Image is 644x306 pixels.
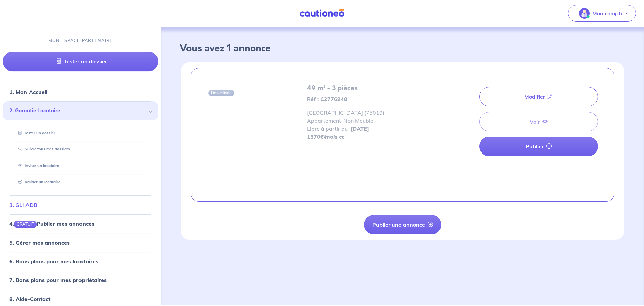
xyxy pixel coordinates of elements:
div: 8. Aide-Contact [3,292,158,306]
a: Valider un locataire [16,180,60,184]
div: Valider un locataire [11,177,150,188]
a: 8. Aide-Contact [9,296,50,302]
button: Publier une annonce [364,215,441,234]
p: Libre à partir du : [307,125,432,133]
span: 2. Garantie Locataire [9,107,147,115]
span: [GEOGRAPHIC_DATA] (75019) Appartement - Non Meublé [307,109,432,133]
strong: 1370 [307,133,344,140]
a: Suivre tous mes dossiers [16,147,70,152]
div: Inviter un locataire [11,160,150,171]
a: Inviter un locataire [16,163,59,168]
strong: [DATE] [351,125,369,132]
img: Cautioneo [297,9,347,17]
h5: 49 m² - 3 pièces [307,84,432,92]
a: Tester un dossier [3,52,158,71]
h3: Vous avez 1 annonce [180,43,625,54]
div: 1. Mon Accueil [3,85,158,99]
p: Mon compte [592,9,624,17]
a: 5. Gérer mes annonces [9,239,70,246]
a: Tester un dossier [16,131,55,135]
div: 6. Bons plans pour mes locataires [3,255,158,268]
img: illu_account_valid_menu.svg [579,8,590,19]
div: Suivre tous mes dossiers [11,144,150,155]
span: Désactivée [208,90,234,96]
a: 4.GRATUITPublier mes annonces [9,220,94,227]
div: 5. Gérer mes annonces [3,236,158,249]
a: 1. Mon Accueil [9,89,47,95]
p: MON ESPACE PARTENAIRE [48,37,113,44]
div: Tester un dossier [11,128,150,139]
div: 7. Bons plans pour mes propriétaires [3,273,158,287]
a: 7. Bons plans pour mes propriétaires [9,277,107,283]
a: Modifier [479,87,598,106]
em: €/mois cc [320,133,344,140]
button: illu_account_valid_menu.svgMon compte [568,5,636,22]
strong: Réf : C2776948 [307,96,347,102]
div: 3. GLI ADB [3,198,158,212]
a: Publier [479,137,598,156]
div: 4.GRATUITPublier mes annonces [3,217,158,230]
div: 2. Garantie Locataire [3,101,158,120]
a: 6. Bons plans pour mes locataires [9,258,98,265]
a: 3. GLI ADB [9,202,37,208]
